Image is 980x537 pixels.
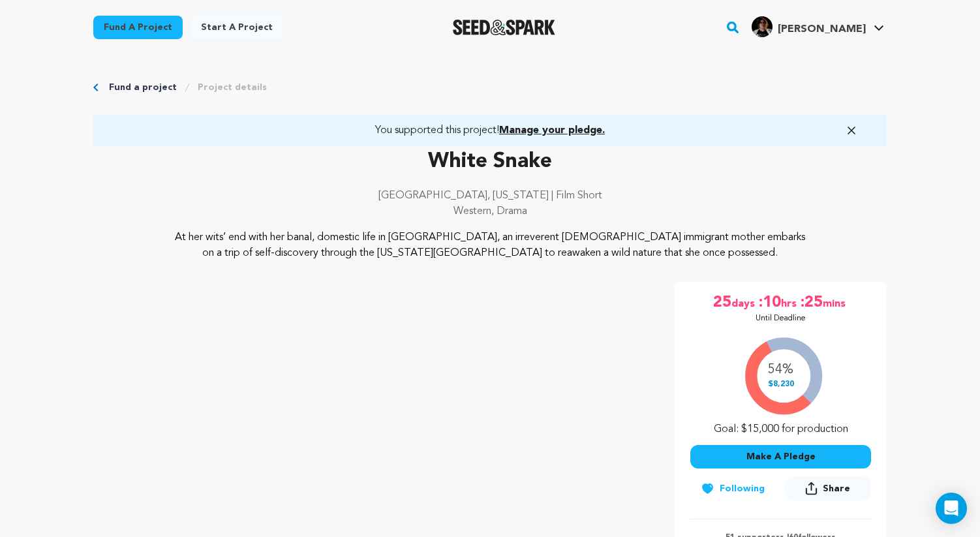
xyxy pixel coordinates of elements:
button: Following [690,477,775,500]
a: Fund a project [93,16,183,39]
span: hrs [781,292,799,313]
a: Fund a project [109,81,177,94]
span: days [731,292,758,313]
a: Seed&Spark Homepage [453,20,555,35]
span: Caitlin S.'s Profile [749,14,887,41]
p: Western, Drama [93,204,887,219]
div: Caitlin S.'s Profile [752,16,866,37]
img: a7229e624eab2fc1.png [752,16,773,37]
p: [GEOGRAPHIC_DATA], [US_STATE] | Film Short [93,188,887,204]
a: Caitlin S.'s Profile [749,14,887,37]
span: Manage your pledge. [499,125,605,136]
span: 25 [713,292,731,313]
span: Share [785,476,871,506]
span: mins [823,292,848,313]
span: :25 [799,292,823,313]
button: Share [785,476,871,500]
div: Breadcrumb [93,81,887,94]
p: White Snake [93,146,887,177]
p: At her wits’ end with her banal, domestic life in [GEOGRAPHIC_DATA], an irreverent [DEMOGRAPHIC_D... [173,230,808,261]
a: You supported this project!Manage your pledge. [109,123,871,138]
a: Start a project [191,16,283,39]
button: Make A Pledge [690,445,871,468]
a: Project details [198,81,267,94]
span: [PERSON_NAME] [778,24,866,35]
img: Seed&Spark Logo Dark Mode [453,20,555,35]
div: Open Intercom Messenger [936,493,967,524]
span: Share [823,482,850,495]
p: Until Deadline [756,313,806,324]
span: :10 [758,292,781,313]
